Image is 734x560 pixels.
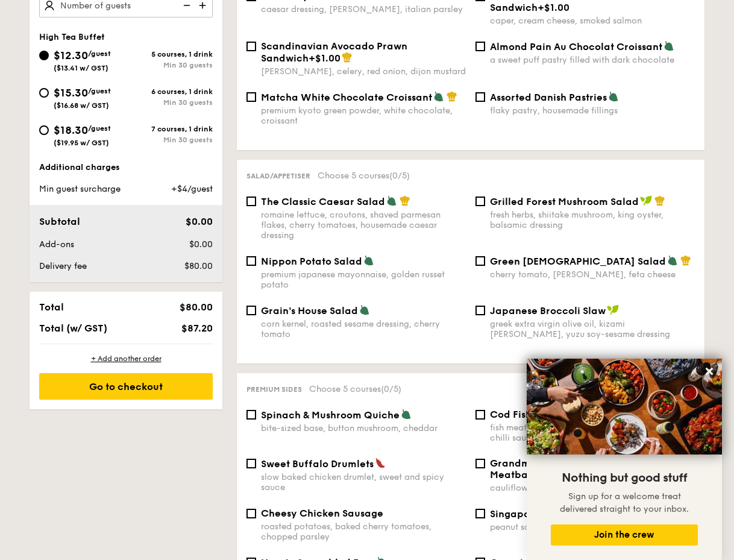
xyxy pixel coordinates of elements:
span: Total (w/ GST) [39,322,107,334]
span: /guest [88,87,111,95]
div: fish meat tofu cubes, tri-colour capsicum, thai chilli sauce [490,423,695,443]
div: flaky pastry, housemade fillings [490,105,695,116]
span: Premium sides [246,385,302,394]
span: +$1.00 [309,52,340,64]
div: fresh herbs, shiitake mushroom, king oyster, balsamic dressing [490,210,695,230]
span: +$1.00 [538,2,569,13]
div: 7 courses, 1 drink [126,125,213,133]
span: Sweet Buffalo Drumlets [261,458,374,470]
span: $12.30 [54,49,88,62]
div: peanut sauce, raw onions, cucumber [490,522,695,532]
span: /guest [88,49,111,58]
input: Nippon Potato Saladpremium japanese mayonnaise, golden russet potato [246,256,256,266]
span: Cod Fish Tofu Bites [490,409,581,420]
span: Japanese Broccoli Slaw [490,305,606,316]
div: bite-sized base, button mushroom, cheddar [261,423,466,433]
div: + Add another order [39,354,213,363]
span: $15.30 [54,86,88,99]
img: icon-chef-hat.a58ddaea.svg [654,195,665,206]
div: romaine lettuce, croutons, shaved parmesan flakes, cherry tomatoes, housemade caesar dressing [261,210,466,241]
img: icon-vegetarian.fe4039eb.svg [667,255,678,266]
span: Cheesy Chicken Sausage [261,508,383,519]
span: High Tea Buffet [39,32,105,42]
span: Almond Pain Au Chocolat Croissant [490,41,662,52]
img: icon-spicy.37a8142b.svg [375,458,386,468]
div: corn kernel, roasted sesame dressing, cherry tomato [261,319,466,339]
span: Salad/Appetiser [246,172,310,180]
span: Choose 5 courses [309,384,401,394]
button: Join the crew [551,524,698,546]
img: icon-chef-hat.a58ddaea.svg [680,255,691,266]
div: roasted potatoes, baked cherry tomatoes, chopped parsley [261,521,466,542]
div: Additional charges [39,162,213,174]
span: Spinach & Mushroom Quiche [261,409,400,421]
img: icon-vegan.f8ff3823.svg [607,304,619,315]
span: Sign up for a welcome treat delivered straight to your inbox. [560,491,689,514]
img: icon-chef-hat.a58ddaea.svg [447,91,457,102]
input: Grandma's Specialty Chicken Meatballs+$1.00cauliflower, mushroom pink sauce [475,459,485,468]
div: Min 30 guests [126,98,213,107]
span: Scandinavian Avocado Prawn Sandwich [261,40,407,64]
span: ($13.41 w/ GST) [54,64,108,72]
span: $18.30 [54,124,88,137]
input: $18.30/guest($19.95 w/ GST)7 courses, 1 drinkMin 30 guests [39,125,49,135]
div: Go to checkout [39,373,213,400]
span: The Classic Caesar Salad [261,196,385,207]
span: Nippon Potato Salad [261,256,362,267]
img: icon-vegetarian.fe4039eb.svg [401,409,412,420]
span: Green [DEMOGRAPHIC_DATA] Salad [490,256,666,267]
img: icon-vegetarian.fe4039eb.svg [363,255,374,266]
img: icon-chef-hat.a58ddaea.svg [400,195,410,206]
span: $87.20 [181,322,213,334]
span: /guest [88,124,111,133]
button: Close [700,362,719,381]
img: icon-vegetarian.fe4039eb.svg [608,91,619,102]
div: caper, cream cheese, smoked salmon [490,16,695,26]
input: The Classic Caesar Saladromaine lettuce, croutons, shaved parmesan flakes, cherry tomatoes, house... [246,197,256,206]
span: $0.00 [189,239,213,250]
span: Matcha White Chocolate Croissant [261,92,432,103]
span: Delivery fee [39,261,87,271]
span: $80.00 [180,301,213,313]
span: ($16.68 w/ GST) [54,101,109,110]
div: premium kyoto green powder, white chocolate, croissant [261,105,466,126]
input: Matcha White Chocolate Croissantpremium kyoto green powder, white chocolate, croissant [246,92,256,102]
input: Scandinavian Avocado Prawn Sandwich+$1.00[PERSON_NAME], celery, red onion, dijon mustard [246,42,256,51]
span: Add-ons [39,239,74,250]
span: Total [39,301,64,313]
span: +$4/guest [171,184,213,194]
div: caesar dressing, [PERSON_NAME], italian parsley [261,4,466,14]
img: icon-vegetarian.fe4039eb.svg [433,91,444,102]
div: cherry tomato, [PERSON_NAME], feta cheese [490,269,695,280]
div: 5 courses, 1 drink [126,50,213,58]
span: Grilled Forest Mushroom Salad [490,196,639,207]
div: slow baked chicken drumlet, sweet and spicy sauce [261,472,466,492]
input: $15.30/guest($16.68 w/ GST)6 courses, 1 drinkMin 30 guests [39,88,49,98]
div: [PERSON_NAME], celery, red onion, dijon mustard [261,66,466,77]
span: $80.00 [184,261,213,271]
img: icon-vegetarian.fe4039eb.svg [663,40,674,51]
span: (0/5) [381,384,401,394]
span: Nothing but good stuff [562,471,687,485]
span: Grain's House Salad [261,305,358,316]
span: $0.00 [186,216,213,227]
span: Choose 5 courses [318,171,410,181]
img: icon-chef-hat.a58ddaea.svg [342,52,353,63]
input: Spinach & Mushroom Quichebite-sized base, button mushroom, cheddar [246,410,256,420]
img: DSC07876-Edit02-Large.jpeg [527,359,722,455]
div: a sweet puff pastry filled with dark chocolate [490,55,695,65]
div: Min 30 guests [126,136,213,144]
input: Almond Pain Au Chocolat Croissanta sweet puff pastry filled with dark chocolate [475,42,485,51]
input: Green [DEMOGRAPHIC_DATA] Saladcherry tomato, [PERSON_NAME], feta cheese [475,256,485,266]
input: Grain's House Saladcorn kernel, roasted sesame dressing, cherry tomato [246,306,256,315]
input: Japanese Broccoli Slawgreek extra virgin olive oil, kizami [PERSON_NAME], yuzu soy-sesame dressing [475,306,485,315]
input: Assorted Danish Pastriesflaky pastry, housemade fillings [475,92,485,102]
span: Singapore Styled Chicken Satay [490,508,647,520]
input: $12.30/guest($13.41 w/ GST)5 courses, 1 drinkMin 30 guests [39,51,49,60]
div: cauliflower, mushroom pink sauce [490,483,695,493]
div: 6 courses, 1 drink [126,87,213,96]
div: premium japanese mayonnaise, golden russet potato [261,269,466,290]
span: (0/5) [389,171,410,181]
input: Cod Fish Tofu Bitesfish meat tofu cubes, tri-colour capsicum, thai chilli sauce [475,410,485,420]
span: Assorted Danish Pastries [490,92,607,103]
